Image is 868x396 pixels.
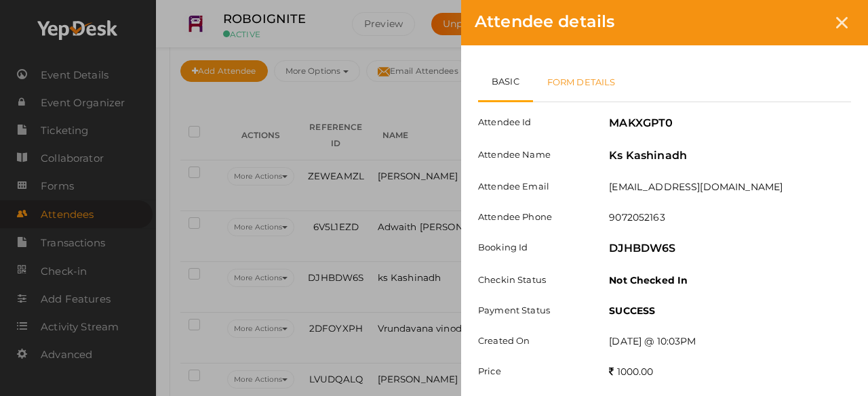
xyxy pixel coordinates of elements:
label: DJHBDW6S [609,241,675,257]
label: ks Kashinadh [609,148,687,164]
label: Attendee Id [468,116,599,129]
label: Created On [468,334,599,347]
label: 9072052163 [609,211,665,224]
b: SUCCESS [609,305,655,317]
label: Checkin Status [468,273,599,286]
label: [EMAIL_ADDRESS][DOMAIN_NAME] [609,180,783,194]
label: [DATE] @ 10:03PM [609,334,696,348]
label: Attendee Name [468,148,599,161]
label: Attendee Email [468,180,599,193]
label: Booking Id [468,241,599,254]
a: Form Details [533,62,630,102]
span: Attendee details [475,12,614,31]
div: 1000.00 [599,365,861,378]
label: Payment Status [468,304,599,317]
label: Attendee Phone [468,211,599,223]
label: MAKXGPT0 [609,116,673,131]
label: Price [468,365,599,378]
b: Not Checked In [609,274,688,286]
a: Basic [478,62,533,102]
